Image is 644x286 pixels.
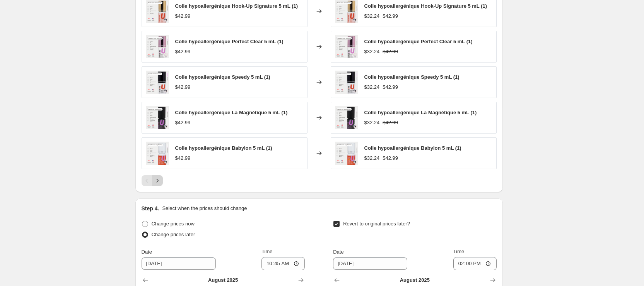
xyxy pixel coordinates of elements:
span: Colle hypoallergénique La Magnétique 5 mL (1) [175,110,288,115]
span: Colle hypoallergénique Speedy 5 mL (1) [364,74,460,80]
strike: $42.99 [383,119,398,127]
span: Colle hypoallergénique Perfect Clear 5 mL (1) [175,39,284,44]
img: Perfectclear_0ac82982-142b-43c6-9271-42d9e15daea2_80x.png [335,35,358,58]
div: $42.99 [175,154,191,162]
span: Date [142,249,152,255]
span: Revert to original prices later? [343,221,410,227]
span: Colle hypoallergénique Hook-Up Signature 5 mL (1) [364,3,487,9]
span: Colle hypoallergénique Hook-Up Signature 5 mL (1) [175,3,298,9]
input: 12:00 [261,257,305,270]
div: $42.99 [175,12,191,20]
div: $32.24 [364,12,380,20]
button: Show previous month, July 2025 [140,275,151,286]
span: Colle hypoallergénique Speedy 5 mL (1) [175,74,270,80]
span: Time [453,249,464,254]
button: Show previous month, July 2025 [331,275,342,286]
h2: Step 4. [142,205,159,212]
span: Change prices now [152,221,195,227]
input: 8/21/2025 [333,257,407,270]
span: Colle hypoallergénique Babylon 5 mL (1) [364,145,461,151]
div: $42.99 [175,119,191,127]
img: Speedy_065ad68a-0633-499a-9c55-3d5d434628fa_80x.png [335,71,358,94]
img: Babylon_37e18c07-611c-4720-8627-666380987725_80x.png [146,142,169,165]
strike: $42.99 [383,83,398,91]
nav: Pagination [142,175,163,186]
strike: $42.99 [383,154,398,162]
div: $42.99 [175,83,191,91]
div: $32.24 [364,154,380,162]
span: Colle hypoallergénique Babylon 5 mL (1) [175,145,272,151]
img: Perfectclear_0ac82982-142b-43c6-9271-42d9e15daea2_80x.png [146,35,169,58]
div: $32.24 [364,48,380,56]
button: Show next month, September 2025 [487,275,498,286]
button: Show next month, September 2025 [296,275,306,286]
span: Time [261,249,272,254]
button: Next [152,175,163,186]
input: 8/21/2025 [142,257,216,270]
img: Speedy_065ad68a-0633-499a-9c55-3d5d434628fa_80x.png [146,71,169,94]
img: Babylon_37e18c07-611c-4720-8627-666380987725_80x.png [335,142,358,165]
span: Colle hypoallergénique Perfect Clear 5 mL (1) [364,39,473,44]
input: 12:00 [453,257,497,270]
span: Change prices later [152,232,195,237]
p: Select when the prices should change [162,205,247,212]
div: $32.24 [364,83,380,91]
strike: $42.99 [383,48,398,56]
div: $32.24 [364,119,380,127]
img: LaMagnetique_3315c4a6-4fe6-4bc5-83fc-be0a500d2f2f_80x.png [335,106,358,129]
span: Date [333,249,343,255]
div: $42.99 [175,48,191,56]
span: Colle hypoallergénique La Magnétique 5 mL (1) [364,110,477,115]
strike: $42.99 [383,12,398,20]
img: LaMagnetique_3315c4a6-4fe6-4bc5-83fc-be0a500d2f2f_80x.png [146,106,169,129]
